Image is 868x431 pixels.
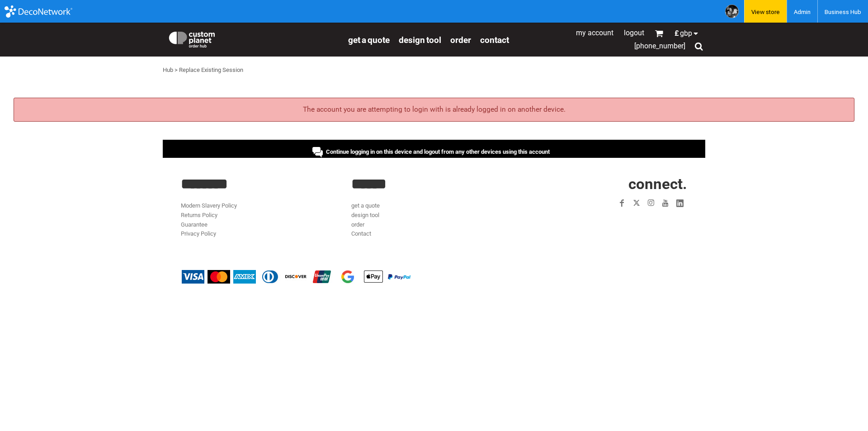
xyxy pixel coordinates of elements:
a: get a quote [351,202,380,209]
span: Contact [480,35,509,45]
a: Contact [480,34,509,45]
span: [PHONE_NUMBER] [634,42,685,50]
img: China UnionPay [311,270,333,284]
img: PayPal [388,274,410,279]
a: Hub [163,66,173,73]
img: Custom Planet [167,29,217,47]
a: My Account [576,28,613,37]
a: Returns Policy [181,212,217,218]
a: order [450,34,471,45]
img: Google Pay [336,270,359,284]
div: > [175,66,178,75]
h2: CONNECT. [522,176,687,191]
a: Modern Slavery Policy [181,202,237,209]
a: Privacy Policy [181,230,216,237]
a: Logout [624,28,644,37]
img: Apple Pay [362,270,385,284]
a: get a quote [348,34,390,45]
a: design tool [351,212,379,218]
iframe: Customer reviews powered by Trustpilot [562,216,687,227]
span: £ [675,30,680,37]
img: Visa [182,270,204,284]
div: The account you are attempting to login with is already logged in on another device. [14,98,854,122]
div: Replace Existing Session [179,66,243,75]
img: Diners Club [259,270,282,284]
span: design tool [399,35,441,45]
a: order [351,221,364,228]
a: Custom Planet [163,25,344,52]
a: Contact [351,230,371,237]
span: Continue logging in on this device and logout from any other devices using this account [326,148,550,155]
a: Guarantee [181,221,208,228]
span: order [450,35,471,45]
img: Mastercard [208,270,230,284]
span: GBP [680,30,692,37]
img: American Express [233,270,256,284]
img: Discover [285,270,307,284]
a: design tool [399,34,441,45]
span: get a quote [348,35,390,45]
